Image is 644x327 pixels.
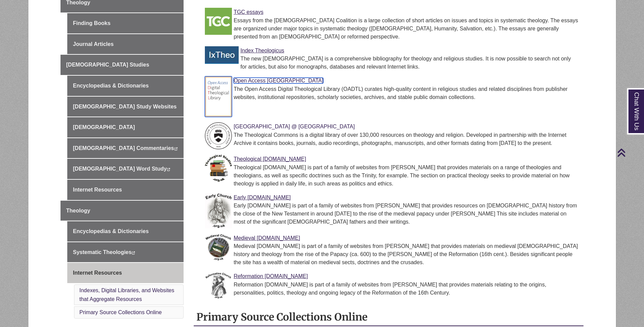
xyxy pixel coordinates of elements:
[132,251,135,254] i: This link opens in a new window
[234,156,306,162] a: Link to Theological Studies Theological [DOMAIN_NAME]
[79,287,174,302] a: Indexes, Digital Libraries, and Websites that Aggregate Resources
[61,201,184,221] a: Theology
[240,48,284,53] a: Link to Index Theologicus Index Theologicus
[67,97,184,117] a: [DEMOGRAPHIC_DATA] Study Websites
[210,163,578,188] div: Theological [DOMAIN_NAME] is part of a family of websites from [PERSON_NAME] that provides materi...
[210,281,578,297] div: Reformation [DOMAIN_NAME] is part of a family of websites from [PERSON_NAME] that provides materi...
[174,147,178,150] i: This link opens in a new window
[67,221,184,242] a: Encyclopedias & Dictionaries
[210,17,578,41] div: Essays from the [DEMOGRAPHIC_DATA] Coalition is a large collection of short articles on issues an...
[234,9,263,15] a: Link to TGC Essays TGC essays
[67,13,184,33] a: Finding Books
[67,76,184,96] a: Encyclopedias & Dictionaries
[66,208,90,213] span: Theology
[67,263,184,283] a: Internet Resources
[234,78,323,83] a: Link to OADTL Open Access [GEOGRAPHIC_DATA]
[205,76,232,117] img: Link to OADTL
[67,180,184,200] a: Internet Resources
[234,235,300,241] a: Link to Medieval Church Medieval [DOMAIN_NAME]
[210,242,578,267] div: Medieval [DOMAIN_NAME] is part of a family of websites from [PERSON_NAME] that provides materials...
[67,159,184,179] a: [DEMOGRAPHIC_DATA] Word Study
[234,124,355,129] a: Link to PTS [GEOGRAPHIC_DATA] @ [GEOGRAPHIC_DATA]
[210,202,578,226] div: Early [DOMAIN_NAME] is part of a family of websites from [PERSON_NAME] that provides resources on...
[194,308,583,326] h2: Primary Source Collections Online
[167,168,170,171] i: This link opens in a new window
[205,193,232,228] img: Link to Early Church
[234,195,291,200] a: Link to Early Church Early [DOMAIN_NAME]
[205,155,232,182] img: Link to Theological Studies
[205,234,232,261] img: Link to Medieval Church
[66,62,149,68] span: [DEMOGRAPHIC_DATA] Studies
[617,148,642,157] a: Back to Top
[210,85,578,101] div: The Open Access Digital Theological Library (OADTL) curates high-quality content in religious stu...
[210,55,578,71] div: The new [DEMOGRAPHIC_DATA] is a comprehensive bibliography for theology and religious studies. It...
[234,273,308,279] a: Link to Reformation Church Reformation [DOMAIN_NAME]
[67,242,184,262] a: Systematic Theologies
[205,46,239,64] img: Link to Index Theologicus
[205,122,232,149] img: Link to PTS
[67,117,184,137] a: [DEMOGRAPHIC_DATA]
[61,55,184,75] a: [DEMOGRAPHIC_DATA] Studies
[67,138,184,158] a: [DEMOGRAPHIC_DATA] Commentaries
[210,131,578,147] div: The Theological Commons is a digital library of over 130,000 resources on theology and religion. ...
[205,8,232,35] img: Link to TGC Essays
[67,34,184,54] a: Journal Articles
[205,272,232,299] img: Link to Reformation Church
[79,309,162,315] a: Primary Source Collections Online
